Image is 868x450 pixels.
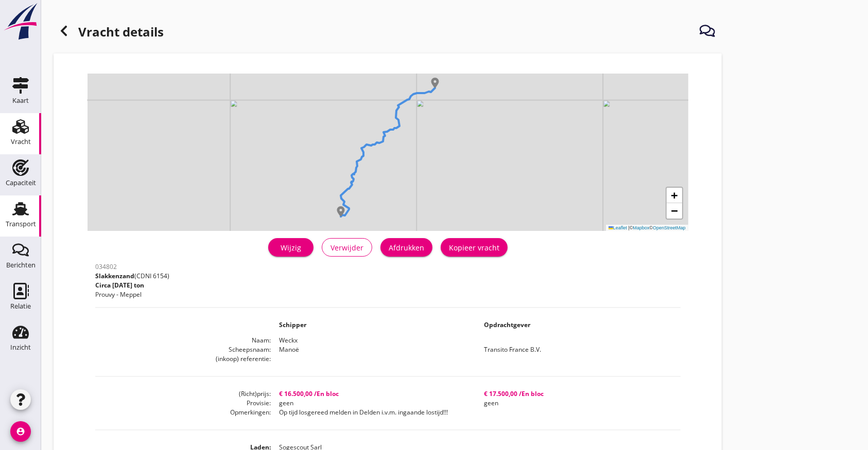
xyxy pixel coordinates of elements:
[10,421,31,442] i: account_circle
[95,354,271,364] dt: (inkoop) referentie
[276,242,305,253] div: Wijzig
[6,221,36,227] div: Transport
[336,206,346,217] img: Marker
[95,281,169,290] p: Circa [DATE] ton
[11,138,31,145] div: Vracht
[380,238,432,257] button: Afdrukken
[671,204,678,217] span: −
[633,225,649,230] a: Mapbox
[667,188,682,203] a: Zoom in
[271,336,681,345] dd: Weckx
[95,336,271,345] dt: Naam
[95,272,134,280] span: Slakkenzand
[271,399,476,408] dd: geen
[606,225,688,231] div: © ©
[6,262,36,268] div: Berichten
[476,389,681,399] dd: € 17.500,00 /En bloc
[671,189,678,202] span: +
[653,225,686,230] a: OpenStreetMap
[271,345,476,354] dd: Manoë
[430,78,440,88] img: Marker
[322,238,372,257] button: Verwijder
[95,389,271,399] dt: (Richt)prijs
[6,179,36,186] div: Capaciteit
[2,3,39,41] img: logo-small.a267ee39.svg
[271,389,476,399] dd: € 16.500,00 /En bloc
[476,399,681,408] dd: geen
[95,399,271,408] dt: Provisie
[95,272,169,281] p: (CDNI 6154)
[609,225,627,230] a: Leaflet
[331,242,363,253] div: Verwijder
[667,203,682,219] a: Zoom out
[476,345,681,354] dd: Transito France B.V.
[449,242,499,253] div: Kopieer vracht
[271,408,476,417] dd: Op tijd losgereed melden in Delden i.v.m. ingaande lostijd!!!
[95,290,169,299] p: Prouvy - Meppel
[476,320,681,330] dd: Opdrachtgever
[12,97,29,104] div: Kaart
[389,242,424,253] div: Afdrukken
[95,345,271,354] dt: Scheepsnaam
[10,344,31,351] div: Inzicht
[628,225,629,230] span: |
[10,303,31,310] div: Relatie
[54,21,164,45] h1: Vracht details
[268,238,314,257] a: Wijzig
[271,320,476,330] dd: Schipper
[95,408,271,417] dt: Opmerkingen
[441,238,508,257] button: Kopieer vracht
[95,262,117,271] span: 034802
